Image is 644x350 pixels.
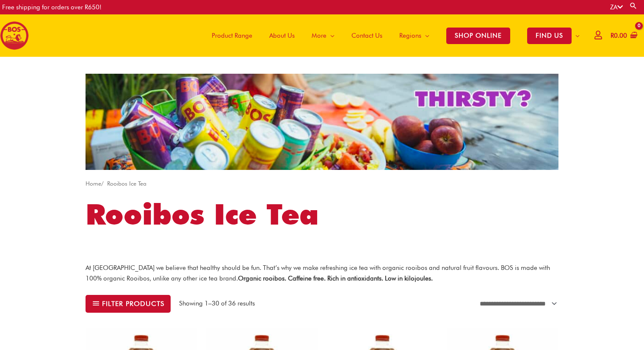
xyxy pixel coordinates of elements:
a: ZA [610,3,623,11]
button: Filter products [86,295,171,313]
a: SHOP ONLINE [438,14,519,57]
a: Product Range [203,14,261,57]
select: Shop order [475,295,558,312]
span: Product Range [212,23,252,48]
span: SHOP ONLINE [446,28,510,44]
span: Filter products [102,300,164,307]
h1: Rooibos Ice Tea [86,194,558,234]
p: At [GEOGRAPHIC_DATA] we believe that healthy should be fun. That’s why we make refreshing ice tea... [86,263,558,284]
a: Contact Us [343,14,391,57]
img: screenshot [86,74,558,170]
p: Showing 1–30 of 36 results [179,299,255,308]
bdi: 0.00 [611,32,627,39]
a: More [303,14,343,57]
span: Contact Us [351,23,382,48]
nav: Breadcrumb [86,178,558,189]
span: Regions [399,23,421,48]
span: R [611,32,614,39]
a: Home [86,180,101,187]
span: More [312,23,326,48]
a: View Shopping Cart, empty [609,26,638,45]
a: Regions [391,14,438,57]
span: About Us [269,23,295,48]
a: About Us [261,14,303,57]
a: Search button [629,2,638,10]
nav: Site Navigation [197,14,588,57]
strong: Organic rooibos. Caffeine free. Rich in antioxidants. Low in kilojoules. [238,275,433,282]
span: FIND US [527,28,572,44]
